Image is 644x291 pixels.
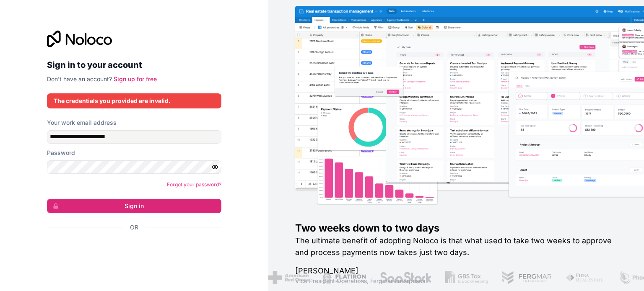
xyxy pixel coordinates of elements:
input: Email address [47,130,221,144]
a: Forgot your password? [167,181,221,188]
input: Password [47,160,221,174]
span: Or [130,223,138,232]
h1: Vice President Operations , Fergmar Enterprises [295,277,617,285]
h2: The ultimate benefit of adopting Noloco is that what used to take two weeks to approve and proces... [295,235,617,258]
h1: [PERSON_NAME] [295,265,617,277]
label: Your work email address [47,118,117,127]
img: /assets/flatiron-C8eUkumj.png [279,271,322,284]
label: Password [47,149,75,157]
button: Sign in [47,199,221,213]
a: Sign up for free [114,75,157,82]
h2: Sign in to your account [47,57,221,72]
iframe: Bouton "Se connecter avec Google" [43,241,219,259]
h1: Two weeks down to two days [295,221,617,235]
span: Don't have an account? [47,75,112,82]
div: The credentials you provided are invalid. [54,97,215,105]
